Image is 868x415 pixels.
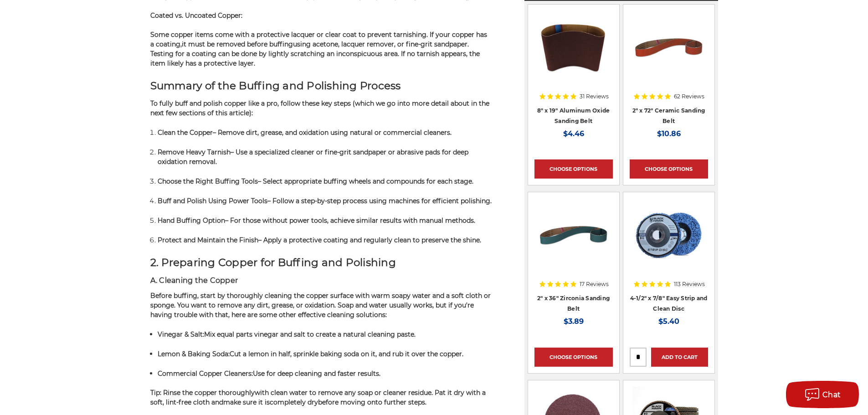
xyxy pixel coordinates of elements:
[158,216,225,225] strong: Hand Buffing Option
[225,216,475,225] span: – For those without power tools, achieve similar results with manual methods.
[534,11,613,89] a: aluminum oxide 8x19 sanding belt
[537,199,610,272] img: 2" x 36" Zirconia Pipe Sanding Belt
[580,282,609,287] span: 17 Reviews
[150,389,486,406] span: with clean water to remove any soap or cleaner residue. Pat it dry with a soft, lint-free cloth and
[564,317,584,326] span: $3.89
[204,330,416,338] span: Mix equal parts vinegar and salt to create a natural cleaning paste.
[182,40,293,48] span: it must be removed before buffing
[150,292,491,319] span: Before buffing, start by thoroughly cleaning the copper surface with warm soapy water and a soft ...
[158,350,230,358] span: :
[150,276,238,285] span: A. Cleaning the Copper
[158,148,468,166] span: – Use a specialized cleaner or fine-grit sandpaper or abrasive pads for deep oxidation removal.
[150,256,396,269] span: 2. Preparing Copper for Buffing and Polishing
[158,236,258,244] strong: Protect and Maintain the Finish
[658,317,679,326] span: $5.40
[630,295,708,312] a: 4-1/2" x 7/8" Easy Strip and Clean Disc
[158,350,228,358] strong: Lemon & Baking Soda
[674,94,704,99] span: 62 Reviews
[630,159,708,179] a: Choose Options
[630,199,708,277] a: 4-1/2" x 7/8" Easy Strip and Clean Disc
[223,398,318,406] span: make sure it is
[537,107,610,124] a: 8" x 19" Aluminum Oxide Sanding Belt
[150,40,480,67] span: using acetone, lacquer remover, or fine-grit sandpaper. Testing for a coating can be done by ligh...
[632,11,705,84] img: 2" x 72" Ceramic Pipe Sanding Belt
[253,369,380,378] span: Use for deep cleaning and faster results.
[534,199,613,277] a: 2" x 36" Zirconia Pipe Sanding Belt
[632,107,705,124] a: 2" x 72" Ceramic Sanding Belt
[150,79,401,92] span: Summary of the Buffing and Polishing Process
[786,381,859,408] button: Chat
[158,197,267,205] strong: Buff and Polish Using Power Tools
[537,11,610,84] img: aluminum oxide 8x19 sanding belt
[158,330,204,338] span: :
[158,148,231,156] strong: Remove Heavy Tarnish
[258,236,481,244] span: – Apply a protective coating and regularly clean to preserve the shine.
[534,348,613,367] a: Choose Options
[158,369,253,378] span: :
[150,389,161,397] strong: Tip:
[158,369,252,378] strong: Commercial Copper Cleaners
[270,398,318,406] strong: completely dry
[657,129,681,138] span: $10.86
[318,398,426,406] span: before moving onto further steps.
[674,282,705,287] span: 113 Reviews
[563,129,584,138] span: $4.46
[630,199,708,272] img: 4-1/2" x 7/8" Easy Strip and Clean Disc
[230,350,463,358] span: Cut a lemon in half, sprinkle baking soda on it, and rub it over the copper.
[580,94,609,99] span: 31 Reviews
[537,295,610,312] a: 2" x 36" Zirconia Sanding Belt
[158,177,258,185] strong: Choose the Right Buffing Tools
[163,389,255,397] strong: Rinse the copper thoroughly
[630,11,708,89] a: 2" x 72" Ceramic Pipe Sanding Belt
[158,128,213,137] strong: Clean the Copper
[822,390,841,399] span: Chat
[150,11,242,20] strong: Coated vs. Uncoated Copper:
[651,348,708,367] a: Add to Cart
[534,159,613,179] a: Choose Options
[150,31,487,48] span: Some copper items come with a protective lacquer or clear coat to prevent tarnishing. If your cop...
[158,330,203,338] strong: Vinegar & Salt
[258,177,473,185] span: – Select appropriate buffing wheels and compounds for each stage.
[213,128,452,137] span: – Remove dirt, grease, and oxidation using natural or commercial cleaners.
[267,197,492,205] span: – Follow a step-by-step process using machines for efficient polishing.
[150,99,489,117] span: To fully buff and polish copper like a pro, follow these key steps (which we go into more detail ...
